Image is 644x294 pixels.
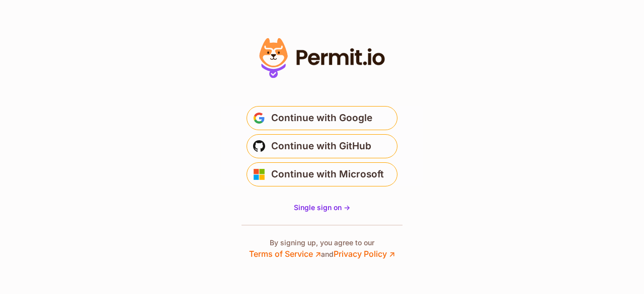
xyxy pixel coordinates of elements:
a: Terms of Service ↗ [249,249,321,259]
span: Continue with Microsoft [271,166,384,182]
span: Continue with GitHub [271,138,371,154]
a: Single sign on -> [294,203,350,213]
span: Single sign on -> [294,203,350,212]
span: Continue with Google [271,110,372,126]
button: Continue with GitHub [247,134,397,158]
p: By signing up, you agree to our and [249,238,395,260]
button: Continue with Google [247,106,397,130]
button: Continue with Microsoft [247,162,397,186]
a: Privacy Policy ↗ [334,249,395,259]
